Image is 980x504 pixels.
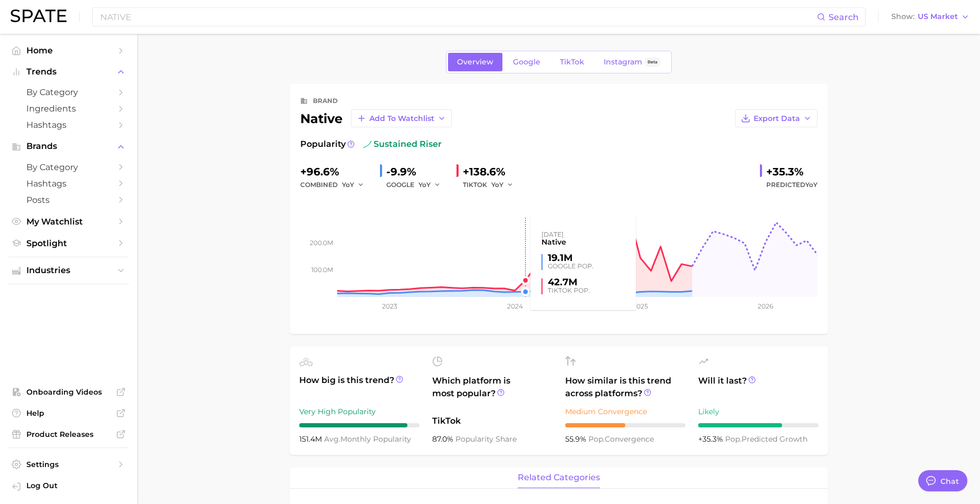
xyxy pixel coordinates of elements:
span: Trends [26,67,111,77]
div: +96.6% [300,163,372,180]
span: Export Data [754,114,800,123]
span: Beta [648,58,658,67]
button: YoY [491,179,514,191]
a: Help [8,405,129,421]
span: Show [891,14,915,20]
a: Settings [8,456,129,472]
span: Log Out [26,481,120,490]
span: How big is this trend? [299,374,420,400]
a: by Category [8,84,129,100]
span: My Watchlist [26,217,111,227]
a: InstagramBeta [595,53,670,71]
span: Add to Watchlist [369,114,434,123]
a: by Category [8,159,129,175]
button: Trends [8,64,129,80]
span: Google [513,58,540,67]
a: Product Releases [8,426,129,442]
span: monthly popularity [324,434,411,444]
button: Add to Watchlist [351,109,452,127]
div: brand [313,95,338,107]
span: sustained riser [363,138,442,151]
span: Hashtags [26,120,111,130]
span: Posts [26,195,111,205]
div: +35.3% [766,163,817,180]
img: sustained riser [363,140,372,148]
span: popularity share [455,434,517,444]
a: My Watchlist [8,213,129,230]
img: SPATE [11,10,66,22]
input: Search here for a brand, industry, or ingredient [99,8,817,26]
a: Onboarding Videos [8,384,129,400]
tspan: 2024 [507,302,522,310]
a: Google [504,53,549,71]
a: Overview [448,53,502,71]
span: 55.9% [565,434,588,444]
a: Log out. Currently logged in with e-mail rina.brinas@loreal.com. [8,478,129,496]
div: GOOGLE [386,179,448,191]
span: Help [26,408,111,418]
span: Popularity [300,138,346,151]
a: Posts [8,192,129,208]
div: -9.9% [386,163,448,180]
button: YoY [418,179,441,191]
span: 87.0% [432,434,455,444]
a: Hashtags [8,175,129,192]
span: YoY [342,180,354,189]
span: Spotlight [26,238,111,248]
span: YoY [491,180,503,189]
div: 5 / 10 [565,423,686,427]
span: TikTok [560,58,584,67]
span: Which platform is most popular? [432,375,553,409]
span: predicted growth [725,434,807,444]
button: Export Data [735,109,817,127]
div: 7 / 10 [698,423,819,427]
span: convergence [588,434,654,444]
div: Likely [698,405,819,418]
button: Industries [8,263,129,278]
span: by Category [26,162,111,172]
span: YoY [418,180,431,189]
span: Brands [26,142,111,151]
div: Very High Popularity [299,405,420,418]
a: TikTok [551,53,593,71]
div: +138.6% [463,163,521,180]
div: native [300,109,452,127]
div: combined [300,179,372,191]
span: Will it last? [698,375,819,400]
span: YoY [805,181,817,189]
button: ShowUS Market [889,10,972,24]
span: +35.3% [698,434,725,444]
div: Medium Convergence [565,405,686,418]
a: Spotlight [8,235,129,251]
abbr: popularity index [725,434,741,444]
span: Onboarding Videos [26,387,111,397]
span: Search [829,12,859,22]
span: TikTok [432,415,553,427]
tspan: 2025 [633,302,648,310]
span: related categories [518,473,600,482]
abbr: popularity index [588,434,605,444]
span: How similar is this trend across platforms? [565,375,686,400]
button: YoY [342,179,365,191]
a: Ingredients [8,100,129,117]
div: TIKTOK [463,179,521,191]
span: Product Releases [26,430,111,439]
div: 9 / 10 [299,423,420,427]
span: Home [26,45,111,55]
a: Hashtags [8,117,129,133]
span: Ingredients [26,104,111,114]
span: Settings [26,460,111,469]
span: Hashtags [26,179,111,189]
span: 151.4m [299,434,324,444]
span: Instagram [604,58,642,67]
span: by Category [26,87,111,97]
button: Brands [8,138,129,154]
tspan: 2023 [382,302,397,310]
abbr: average [324,434,340,444]
span: US Market [918,14,958,20]
a: Home [8,42,129,59]
span: Overview [457,58,493,67]
span: Predicted [766,179,817,191]
tspan: 2026 [758,302,773,310]
span: Industries [26,266,111,275]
